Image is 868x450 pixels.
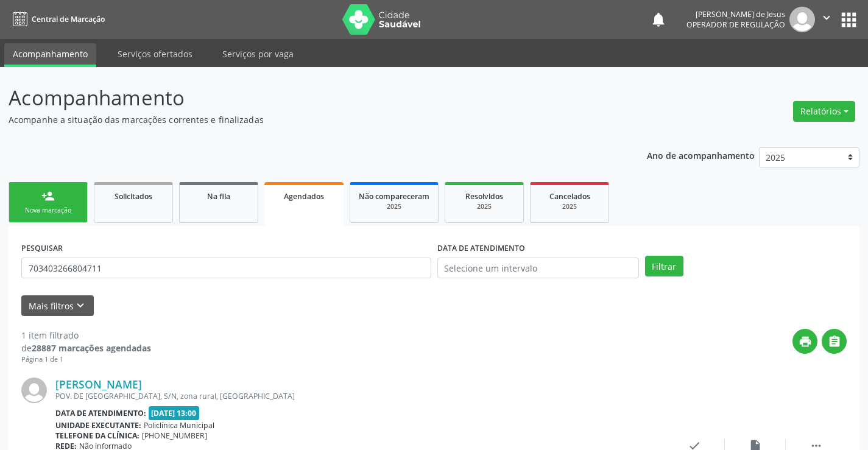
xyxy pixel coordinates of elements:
[149,406,200,420] span: [DATE] 13:00
[55,408,146,418] b: Data de atendimento:
[4,43,96,67] a: Acompanhamento
[21,329,151,342] div: 1 item filtrado
[9,9,105,29] a: Central de Marcação
[815,7,838,32] button: 
[214,43,302,65] a: Serviços por vaga
[650,11,667,28] button: notifications
[284,191,324,202] span: Agendados
[21,295,94,317] button: Mais filtroskeyboard_arrow_down
[74,299,87,312] i: keyboard_arrow_down
[18,206,79,215] div: Nova marcação
[799,335,812,348] i: print
[437,258,639,278] input: Selecione um intervalo
[359,202,429,211] div: 2025
[21,354,151,365] div: Página 1 de 1
[820,11,833,24] i: 
[792,329,817,354] button: print
[21,378,47,403] img: img
[437,239,525,258] label: DATA DE ATENDIMENTO
[55,391,664,401] div: POV. DE [GEOGRAPHIC_DATA], S/N, zona rural, [GEOGRAPHIC_DATA]
[828,335,841,348] i: 
[838,9,859,30] button: apps
[21,342,151,354] div: de
[21,239,63,258] label: PESQUISAR
[686,19,785,30] span: Operador de regulação
[647,147,755,163] p: Ano de acompanhamento
[55,431,139,441] b: Telefone da clínica:
[793,101,855,122] button: Relatórios
[109,43,201,65] a: Serviços ofertados
[686,9,785,19] div: [PERSON_NAME] de Jesus
[359,191,429,202] span: Não compareceram
[32,14,105,24] span: Central de Marcação
[55,420,141,431] b: Unidade executante:
[142,431,207,441] span: [PHONE_NUMBER]
[549,191,590,202] span: Cancelados
[144,420,214,431] span: Policlínica Municipal
[645,256,683,276] button: Filtrar
[55,378,142,391] a: [PERSON_NAME]
[32,342,151,354] strong: 28887 marcações agendadas
[465,191,503,202] span: Resolvidos
[822,329,847,354] button: 
[21,258,431,278] input: Nome, CNS
[115,191,152,202] span: Solicitados
[207,191,230,202] span: Na fila
[9,113,604,126] p: Acompanhe a situação das marcações correntes e finalizadas
[789,7,815,32] img: img
[539,202,600,211] div: 2025
[454,202,515,211] div: 2025
[9,83,604,113] p: Acompanhamento
[41,189,55,203] div: person_add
